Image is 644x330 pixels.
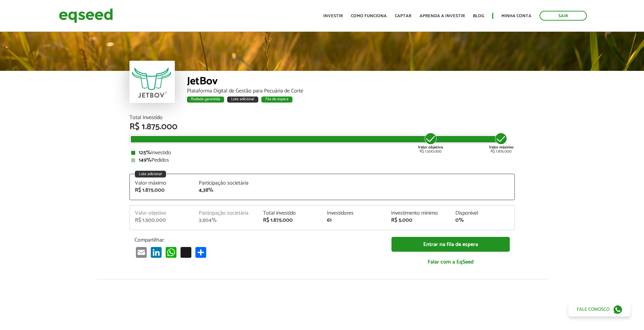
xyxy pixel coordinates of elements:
[135,171,166,177] div: Lote adicional
[129,122,515,131] div: R$ 1.875.000
[263,218,317,223] div: R$ 1.875.000
[139,156,151,165] strong: 149%
[139,148,151,157] strong: 125%
[261,97,292,103] div: Fila de espera
[501,14,531,18] a: Minha conta
[391,255,510,269] a: Falar com a EqSeed
[418,132,443,154] div: R$ 1.500.000
[263,211,317,216] div: Total investido
[455,218,509,223] div: 0%
[395,14,411,18] a: Captar
[327,218,381,223] div: 61
[199,218,253,223] div: 3,504%
[131,158,513,163] div: Pedidos
[194,247,208,258] a: Share
[187,97,224,103] div: Rodada garantida
[179,247,193,258] a: X
[187,88,515,94] div: Plataforma Digital de Gestão para Pecuária de Corte
[129,115,515,120] div: Total Investido
[199,211,253,216] div: Participação societária
[227,97,258,103] div: Lote adicional
[135,218,189,223] div: R$ 1.500.000
[327,211,381,216] div: Investidores
[135,211,189,216] div: Valor objetivo
[59,7,113,25] img: EqSeed
[540,11,587,21] a: Sair
[473,14,484,18] a: Blog
[164,247,178,258] a: WhatsApp
[391,211,445,216] div: Investimento mínimo
[489,144,514,150] strong: Valor máximo
[455,211,509,216] div: Disponível
[418,144,443,150] strong: Valor objetivo
[391,218,445,223] div: R$ 5.000
[135,188,189,193] div: R$ 1.875.000
[187,76,515,88] div: JetBov
[135,181,189,186] div: Valor máximo
[420,14,465,18] a: Aprenda a investir
[199,188,253,193] div: 4,38%
[391,237,510,252] a: Entrar na fila de espera
[323,14,343,18] a: Investir
[149,247,163,258] a: LinkedIn
[199,181,253,186] div: Participação societária
[489,132,514,154] div: R$ 1.875.000
[131,150,513,156] div: Investido
[568,302,630,317] a: Fale conosco
[351,14,387,18] a: Como funciona
[135,237,381,243] p: Compartilhar:
[135,247,148,258] a: Email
